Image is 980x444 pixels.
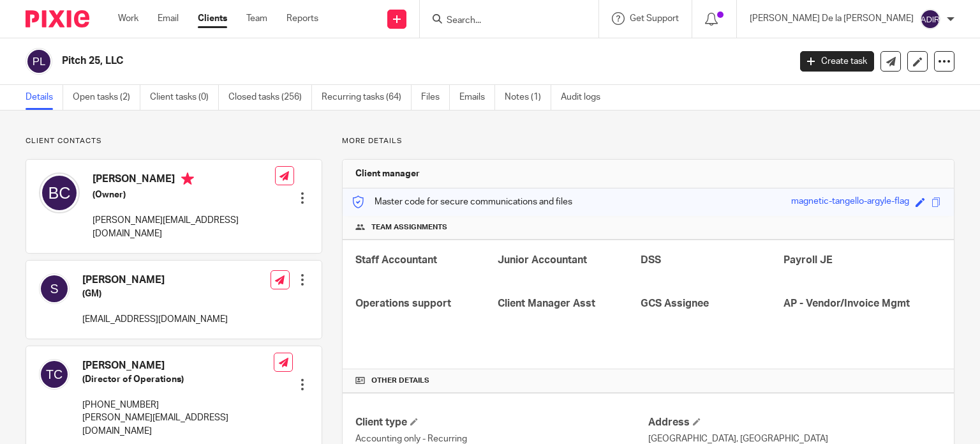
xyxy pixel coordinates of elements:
a: Clients [198,12,227,25]
a: Create task [800,51,874,72]
span: Junior Accountant [498,255,587,265]
a: Audit logs [561,85,610,110]
h4: Client type [355,416,648,429]
span: Get Support [630,14,679,23]
a: Files [421,85,450,110]
a: Closed tasks (256) [228,85,312,110]
span: GCS Assignee [641,298,709,309]
p: More details [342,136,954,146]
h4: [PERSON_NAME] [93,172,275,188]
span: Team assignments [371,222,447,233]
span: Client Manager Asst [498,298,595,309]
h5: (GM) [82,287,228,300]
p: [PERSON_NAME][EMAIL_ADDRESS][DOMAIN_NAME] [93,214,275,240]
h5: (Owner) [93,188,275,201]
span: Copy to clipboard [932,197,941,207]
img: svg%3E [39,273,70,304]
h4: [PERSON_NAME] [82,273,228,287]
img: svg%3E [39,359,70,390]
span: AP - Vendor/Invoice Mgmt [783,298,910,309]
a: Details [26,85,63,110]
span: Other details [371,376,429,386]
p: Master code for secure communications and files [352,195,572,208]
p: [EMAIL_ADDRESS][DOMAIN_NAME] [82,313,228,326]
p: Client contacts [26,136,322,146]
span: Edit code [916,197,925,207]
img: svg%3E [39,172,80,213]
p: [PERSON_NAME] De la [PERSON_NAME] [750,12,914,25]
h4: [PERSON_NAME] [82,359,274,372]
img: Pixie [26,10,89,27]
img: svg%3E [920,9,940,29]
h5: (Director of Operations) [82,373,274,386]
a: Open tasks (2) [73,85,140,110]
a: Send new email [880,51,901,72]
i: Primary [181,172,194,185]
span: DSS [641,255,661,265]
span: Operations support [355,298,451,309]
input: Search [445,15,560,27]
a: Client tasks (0) [150,85,219,110]
a: Work [118,12,138,25]
span: Change Client type [410,418,418,425]
a: Team [246,12,267,25]
img: svg%3E [26,48,52,75]
p: [PHONE_NUMBER] [82,399,274,411]
h4: Address [648,416,941,429]
h2: Pitch 25, LLC [62,54,637,68]
a: Recurring tasks (64) [322,85,412,110]
span: Edit Address [693,418,701,425]
a: Notes (1) [505,85,551,110]
span: Staff Accountant [355,255,437,265]
h3: Client manager [355,167,420,180]
a: Email [158,12,179,25]
a: Edit client [907,51,928,72]
span: Payroll JE [783,255,833,265]
a: Emails [459,85,495,110]
a: Reports [286,12,318,25]
p: [PERSON_NAME][EMAIL_ADDRESS][DOMAIN_NAME] [82,411,274,438]
div: magnetic-tangello-argyle-flag [791,195,909,210]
